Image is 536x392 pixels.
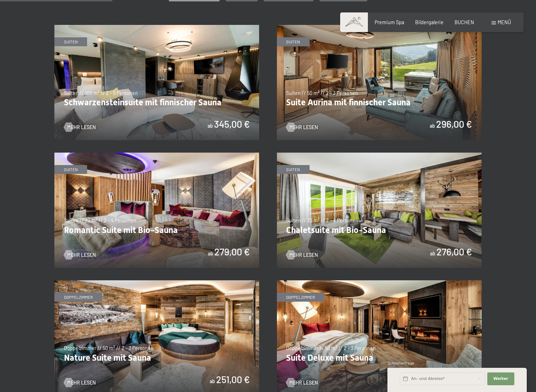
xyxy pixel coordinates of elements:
a: Schwarzensteinsuite mit finnischer Sauna [54,25,259,29]
img: Schwarzensteinsuite mit finnischer Sauna [54,25,259,140]
a: Premium Spa [375,19,404,25]
span: Mehr Lesen [67,251,96,259]
img: Chaletsuite mit Bio-Sauna [277,153,482,268]
a: Nature Suite mit Sauna [54,280,259,284]
span: Mehr Lesen [67,124,96,131]
img: Romantic Suite mit Bio-Sauna [54,153,259,268]
img: Suite Aurina mit finnischer Sauna [277,25,482,140]
span: Mehr Lesen [67,379,96,386]
a: Romantic Suite mit Bio-Sauna [54,153,259,157]
a: Mehr Lesen [64,124,96,131]
a: Suite Aurina mit finnischer Sauna [277,25,482,29]
a: Chaletsuite mit Bio-Sauna [277,153,482,157]
a: Mehr Lesen [286,379,318,386]
a: BUCHEN [455,19,474,25]
a: Bildergalerie [415,19,444,25]
span: Mehr Lesen [289,251,318,259]
a: Mehr Lesen [286,251,318,259]
span: Schnellanfrage [387,361,414,365]
a: Mehr Lesen [64,251,96,259]
span: Weiter [493,376,508,382]
a: Mehr Lesen [286,124,318,131]
button: Weiter [487,372,514,385]
span: Menü [498,19,511,25]
a: Mehr Lesen [64,379,96,386]
a: Suite Deluxe mit Sauna [277,280,482,284]
span: Mehr Lesen [289,379,318,386]
span: Mehr Lesen [289,124,318,131]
